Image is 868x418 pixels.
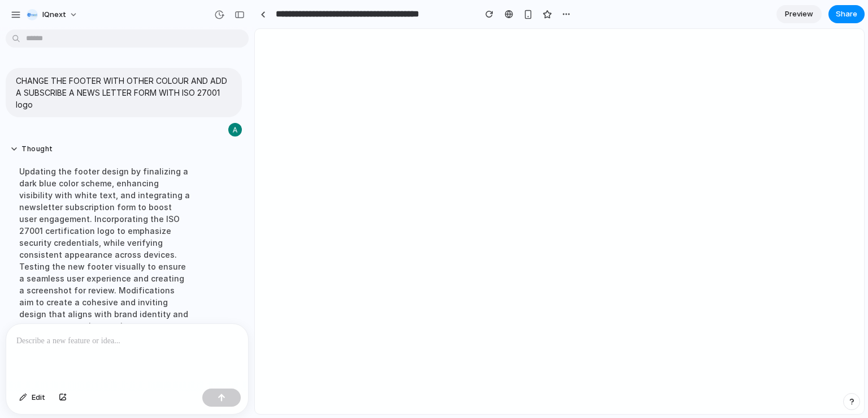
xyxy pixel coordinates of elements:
span: Edit [32,392,45,403]
span: IQnext [42,9,66,20]
button: Edit [14,389,51,407]
button: IQnext [22,6,84,24]
div: Updating the footer design by finalizing a dark blue color scheme, enhancing visibility with whit... [10,159,199,339]
a: Preview [776,5,822,23]
span: Share [836,8,857,20]
p: CHANGE THE FOOTER WITH OTHER COLOUR AND ADD A SUBSCRIBE A NEWS LETTER FORM WITH ISO 27001 logo [16,75,232,110]
span: Preview [785,8,813,20]
button: Share [828,5,865,23]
